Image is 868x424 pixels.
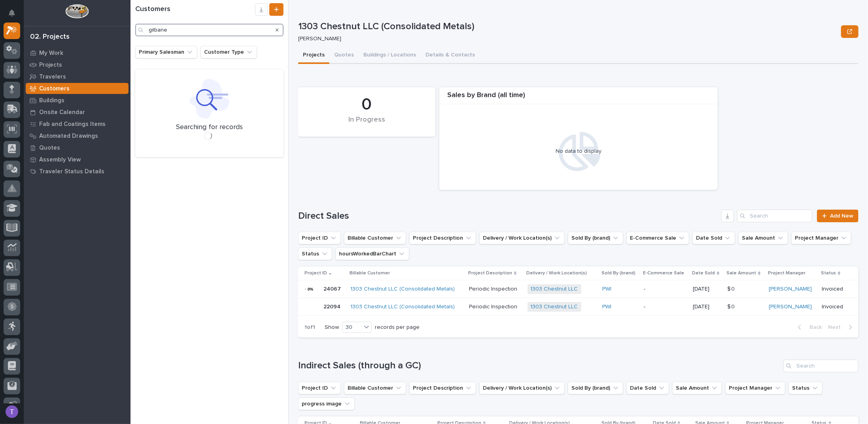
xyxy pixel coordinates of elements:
p: Travelers [39,73,66,81]
p: Fab and Coatings Items [39,121,106,128]
p: [PERSON_NAME] [298,36,835,42]
p: Periodic Inspection [469,302,519,310]
a: Add New [817,210,859,222]
button: Sale Amount [672,382,722,394]
a: 1303 Chestnut LLC (Consolidated Metals) [350,304,455,310]
p: 1303 Chestnut LLC (Consolidated Metals) [298,21,838,32]
p: 24067 [323,284,342,293]
button: Customer Type [200,46,257,58]
p: Projects [39,62,62,69]
button: E-Commerce Sale [626,232,689,244]
p: Project Manager [768,269,806,278]
p: Sale Amount [726,269,756,278]
div: No data to display [443,148,714,155]
button: progress image [298,398,355,410]
tr: 2406724067 1303 Chestnut LLC (Consolidated Metals) Periodic InspectionPeriodic Inspection 1303 Ch... [298,280,859,298]
button: Notifications [4,5,20,21]
button: Project Description [409,382,476,394]
p: records per page [375,324,420,331]
a: Traveler Status Details [24,165,130,177]
a: Assembly View [24,154,130,165]
span: Next [828,324,845,331]
p: Project Description [468,269,512,278]
button: Quotes [329,47,359,64]
a: 1303 Chestnut LLC [531,286,578,293]
button: Sale Amount [738,232,788,244]
img: Workspace Logo [65,4,89,19]
p: $ 0 [727,302,736,310]
button: Project ID [298,232,341,244]
p: Delivery / Work Location(s) [527,269,587,278]
div: Notifications [10,9,20,22]
p: Invoiced [822,304,846,310]
button: Billable Customer [344,232,406,244]
div: 02. Projects [30,33,70,41]
p: Billable Customer [350,269,390,278]
div: 0 [312,95,422,114]
p: [DATE] [693,286,721,293]
button: Delivery / Work Location(s) [479,382,565,394]
p: Sold By (brand) [601,269,635,278]
button: Delivery / Work Location(s) [479,232,565,244]
p: Status [821,269,836,278]
p: $ 0 [727,284,736,293]
button: Project Description [409,232,476,244]
div: Sales by Brand (all time) [439,91,718,104]
a: Automated Drawings [24,130,130,142]
a: [PERSON_NAME] [769,286,812,293]
button: Buildings / Locations [359,47,421,64]
p: Traveler Status Details [39,168,104,175]
p: [DATE] [693,304,721,310]
p: My Work [39,50,63,57]
p: Quotes [39,144,60,152]
p: Show [325,324,339,331]
input: Search [783,360,859,372]
button: users-avatar [4,403,20,420]
a: Customers [24,83,130,94]
p: Searching for records [176,123,243,132]
input: Search [737,210,812,222]
button: Primary Salesman [135,46,197,58]
button: Back [792,324,825,331]
button: Sold By (brand) [568,232,623,244]
a: 1303 Chestnut LLC [531,304,578,310]
h1: Customers [135,5,255,14]
a: Quotes [24,142,130,154]
button: Date Sold [692,232,735,244]
p: Customers [39,85,70,92]
p: 1 of 1 [298,318,321,337]
a: PWI [602,286,611,293]
p: Onsite Calendar [39,109,85,116]
button: Details & Contacts [421,47,480,64]
a: Onsite Calendar [24,106,130,118]
p: Invoiced [822,286,846,293]
button: Next [825,324,859,331]
a: [PERSON_NAME] [769,304,812,310]
button: hoursWorkedBarChart [335,248,409,260]
p: - [644,304,686,310]
a: Buildings [24,94,130,106]
button: Sold By (brand) [568,382,623,394]
button: Projects [298,47,329,64]
button: Project ID [298,382,341,394]
span: Add New [830,213,853,219]
h1: Indirect Sales (through a GC) [298,360,780,371]
a: 1303 Chestnut LLC (Consolidated Metals) [350,286,455,293]
p: 22094 [323,302,342,310]
h1: Direct Sales [298,210,718,222]
p: Assembly View [39,156,81,163]
input: Search [135,24,284,36]
p: E-Commerce Sale [643,269,684,278]
p: - [644,286,686,293]
p: Buildings [39,97,64,104]
span: Back [805,324,822,331]
button: Date Sold [626,382,669,394]
a: Projects [24,59,130,71]
tr: 2209422094 1303 Chestnut LLC (Consolidated Metals) Periodic InspectionPeriodic Inspection 1303 Ch... [298,298,859,316]
p: Automated Drawings [39,133,98,140]
button: Status [789,382,823,394]
button: Billable Customer [344,382,406,394]
button: Status [298,248,332,260]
